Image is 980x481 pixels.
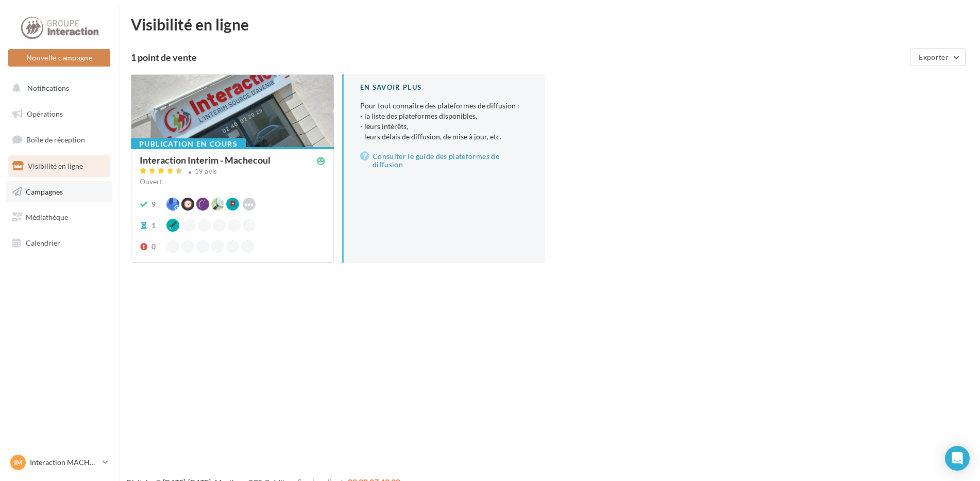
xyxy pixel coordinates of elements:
[360,150,529,171] a: Consulter le guide des plateformes de diffusion
[6,206,112,228] a: Médiathèque
[151,220,156,231] div: 1
[360,132,529,142] li: - leurs délais de diffusion, de mise à jour, etc.
[26,187,63,196] span: Campagnes
[140,166,325,179] a: 19 avis
[140,155,271,165] div: Interaction Interim - Machecoul
[6,181,112,203] a: Campagnes
[360,83,529,92] div: En savoir plus
[151,242,156,252] div: 0
[919,53,949,61] span: Exporter
[30,457,98,468] p: Interaction MACHECOUL
[8,49,110,67] button: Nouvelle campagne
[131,138,246,150] div: Publication en cours
[140,177,162,186] span: Ouvert
[910,49,966,66] button: Exporter
[360,121,529,132] li: - leurs intérêts,
[27,109,63,118] span: Opérations
[6,232,112,254] a: Calendrier
[27,84,69,92] span: Notifications
[360,101,529,142] p: Pour tout connaître des plateformes de diffusion :
[26,135,85,144] span: Boîte de réception
[28,162,83,170] span: Visibilité en ligne
[6,155,112,177] a: Visibilité en ligne
[6,129,112,151] a: Boîte de réception
[945,446,970,471] div: Open Intercom Messenger
[26,213,68,221] span: Médiathèque
[26,238,60,247] span: Calendrier
[6,103,112,125] a: Opérations
[195,168,217,175] div: 19 avis
[151,199,156,210] div: 9
[131,17,968,32] div: Visibilité en ligne
[360,111,529,121] li: - la liste des plateformes disponibles,
[131,53,906,62] div: 1 point de vente
[14,457,23,468] span: IM
[8,453,110,472] a: IM Interaction MACHECOUL
[6,77,108,99] button: Notifications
